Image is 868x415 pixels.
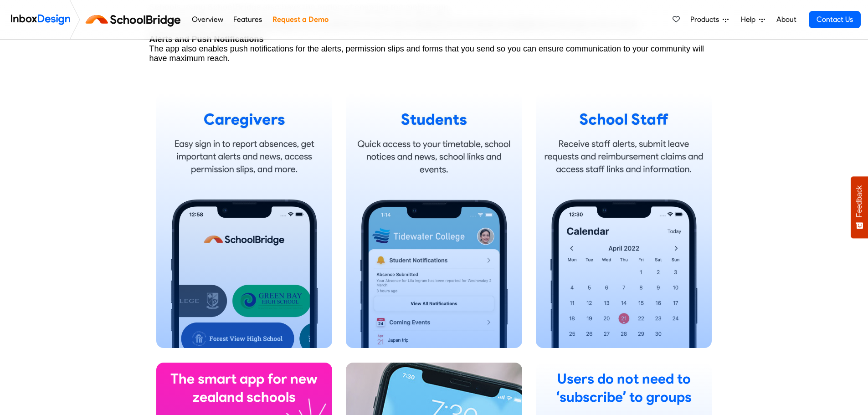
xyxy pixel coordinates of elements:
img: schoolbridge logo [84,9,186,31]
div: Users do not need to ‘subscribe’ to groups [543,370,705,406]
a: Request a Demo [270,10,331,29]
a: Help [737,10,769,29]
a: Products [687,10,732,29]
span: Products [690,14,723,25]
span: Help [741,14,759,25]
div: The smart app for new zealand schools [164,370,325,406]
a: About [774,10,799,29]
span: The app also enables push notifications for the alerts, permission slips and forms that you send ... [149,44,704,63]
span: Feedback [855,185,863,217]
button: Feedback - Show survey [851,176,868,238]
a: Overview [189,10,226,29]
a: Contact Us [809,11,861,28]
a: Features [231,10,265,29]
